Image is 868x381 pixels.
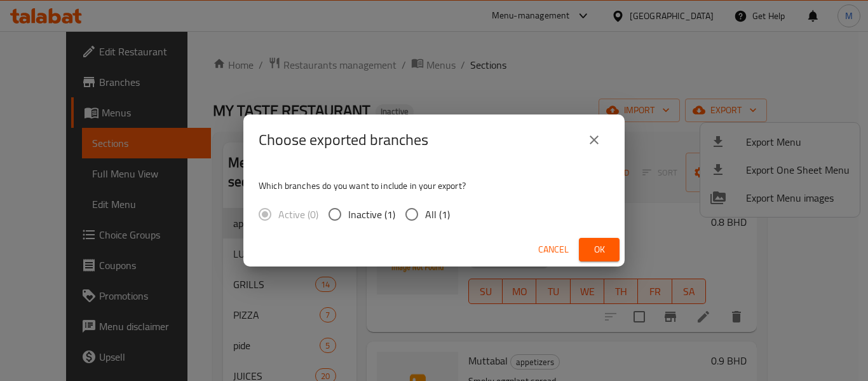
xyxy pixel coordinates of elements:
[538,242,569,258] span: Cancel
[259,179,609,192] p: Which branches do you want to include in your export?
[589,242,609,258] span: Ok
[425,207,450,222] span: All (1)
[348,207,395,222] span: Inactive (1)
[259,130,428,150] h2: Choose exported branches
[579,238,620,261] button: Ok
[278,207,318,222] span: Active (0)
[533,238,574,261] button: Cancel
[579,125,609,155] button: close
